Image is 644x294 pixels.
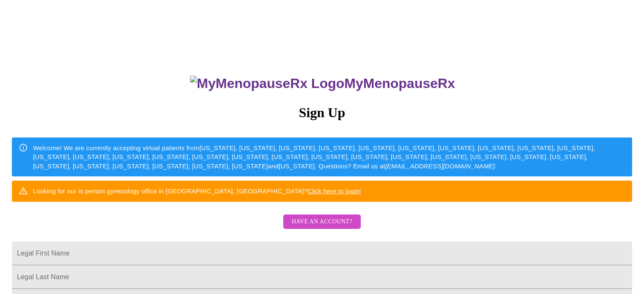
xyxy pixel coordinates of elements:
img: MyMenopauseRx Logo [190,76,344,91]
h3: MyMenopauseRx [13,76,633,91]
a: Have an account? [281,224,363,231]
button: Have an account? [283,214,361,229]
div: Looking for our in person gynecology office in [GEOGRAPHIC_DATA], [GEOGRAPHIC_DATA]? [33,183,361,199]
h3: Sign Up [12,105,632,121]
a: Click here to login! [307,187,361,195]
span: Have an account? [292,217,352,227]
em: [EMAIL_ADDRESS][DOMAIN_NAME] [385,162,495,170]
div: Welcome! We are currently accepting virtual patients from [US_STATE], [US_STATE], [US_STATE], [US... [33,140,625,174]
